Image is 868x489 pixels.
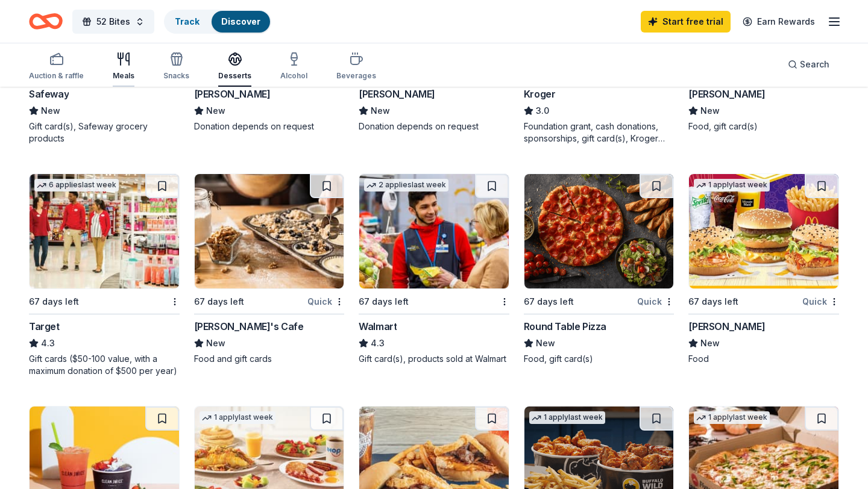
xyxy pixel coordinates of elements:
[641,11,731,33] a: Start free trial
[359,87,435,101] div: [PERSON_NAME]
[359,353,509,365] div: Gift card(s), products sold at Walmart
[280,71,307,81] div: Alcohol
[29,319,60,334] div: Target
[336,71,376,81] div: Beverages
[689,174,838,288] img: Image for McDonald's
[524,174,674,288] img: Image for Round Table Pizza
[336,47,376,87] button: Beverages
[778,52,839,76] button: Search
[688,87,765,101] div: [PERSON_NAME]
[359,174,509,288] img: Image for Walmart
[802,294,839,309] div: Quick
[72,10,154,34] button: 52 Bites
[206,336,225,350] span: New
[735,11,822,33] a: Earn Rewards
[359,120,509,132] div: Donation depends on request
[700,336,720,350] span: New
[364,179,448,192] div: 2 applies last week
[688,173,839,365] a: Image for McDonald's1 applylast week67 days leftQuick[PERSON_NAME]NewFood
[29,294,79,309] div: 67 days left
[29,7,63,36] a: Home
[637,294,674,309] div: Quick
[195,174,344,288] img: Image for Mimi's Cafe
[29,173,180,377] a: Image for Target6 applieslast week67 days leftTarget4.3Gift cards ($50-100 value, with a maximum ...
[280,47,307,87] button: Alcohol
[688,353,839,365] div: Food
[359,294,409,309] div: 67 days left
[218,71,251,81] div: Desserts
[29,47,84,87] button: Auction & raffle
[524,173,675,365] a: Image for Round Table Pizza67 days leftQuickRound Table PizzaNewFood, gift card(s)
[206,104,225,118] span: New
[524,319,606,334] div: Round Table Pizza
[688,319,765,334] div: [PERSON_NAME]
[524,294,574,309] div: 67 days left
[529,411,605,424] div: 1 apply last week
[800,57,829,72] span: Search
[700,104,720,118] span: New
[194,319,304,334] div: [PERSON_NAME]'s Cafe
[194,120,345,132] div: Donation depends on request
[694,411,770,424] div: 1 apply last week
[113,47,134,87] button: Meals
[688,120,839,132] div: Food, gift card(s)
[688,294,738,309] div: 67 days left
[194,294,244,309] div: 67 days left
[524,120,675,145] div: Foundation grant, cash donations, sponsorships, gift card(s), Kroger products
[30,174,179,288] img: Image for Target
[371,336,385,350] span: 4.3
[218,47,251,87] button: Desserts
[29,87,69,101] div: Safeway
[524,353,675,365] div: Food, gift card(s)
[194,173,345,365] a: Image for Mimi's Cafe67 days leftQuick[PERSON_NAME]'s CafeNewFood and gift cards
[536,104,549,118] span: 3.0
[163,71,189,81] div: Snacks
[34,179,119,192] div: 6 applies last week
[194,87,271,101] div: [PERSON_NAME]
[113,71,134,81] div: Meals
[163,47,189,87] button: Snacks
[359,319,397,334] div: Walmart
[29,71,84,81] div: Auction & raffle
[200,411,275,424] div: 1 apply last week
[371,104,390,118] span: New
[41,336,55,350] span: 4.3
[194,353,345,365] div: Food and gift cards
[29,120,180,145] div: Gift card(s), Safeway grocery products
[175,16,200,26] a: Track
[96,14,130,29] span: 52 Bites
[307,294,344,309] div: Quick
[164,10,271,34] button: TrackDiscover
[524,87,556,101] div: Kroger
[359,173,509,365] a: Image for Walmart2 applieslast week67 days leftWalmart4.3Gift card(s), products sold at Walmart
[41,104,60,118] span: New
[221,16,260,26] a: Discover
[29,353,180,377] div: Gift cards ($50-100 value, with a maximum donation of $500 per year)
[536,336,555,350] span: New
[694,179,770,192] div: 1 apply last week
